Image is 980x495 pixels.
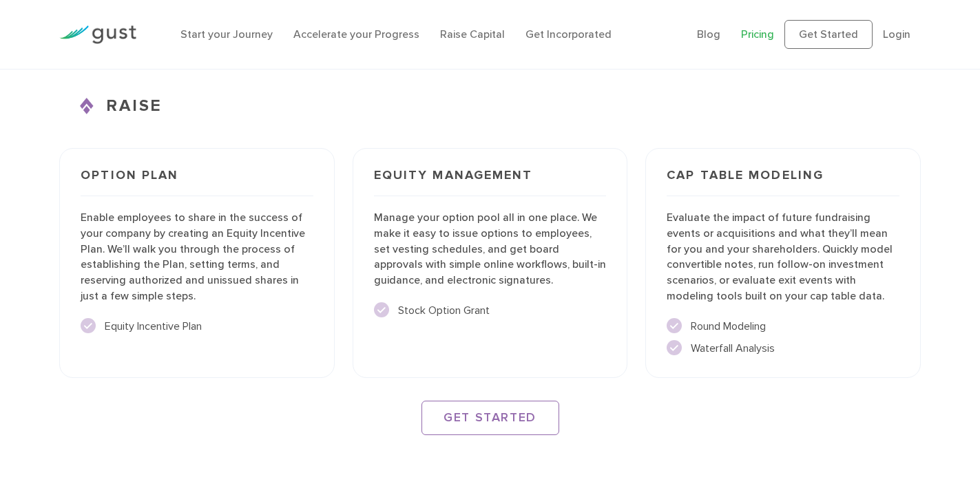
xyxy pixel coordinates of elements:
[59,25,136,44] img: Gust Logo
[59,94,921,118] h3: RAISE
[421,401,559,435] a: GET STARTED
[667,318,899,335] li: Round Modeling
[525,28,612,41] a: Get Incorporated
[374,302,607,319] li: Stock Option Grant
[374,210,607,288] p: Manage your option pool all in one place. We make it easy to issue options to employees, set vest...
[883,28,910,41] a: Login
[180,28,273,41] a: Start your Journey
[697,28,720,41] a: Blog
[81,210,313,304] p: Enable employees to share in the success of your company by creating an Equity Incentive Plan. We...
[80,98,96,114] img: Raise Icon X2
[667,169,899,196] h3: Cap Table Modeling
[81,318,313,335] li: Equity Incentive Plan
[81,169,313,196] h3: Option Plan
[440,28,505,41] a: Raise Capital
[667,210,899,304] p: Evaluate the impact of future fundraising events or acquisitions and what they’ll mean for you an...
[784,20,873,49] a: Get Started
[741,28,774,41] a: Pricing
[293,28,419,41] a: Accelerate your Progress
[374,169,607,196] h3: Equity Management
[667,340,899,357] li: Waterfall Analysis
